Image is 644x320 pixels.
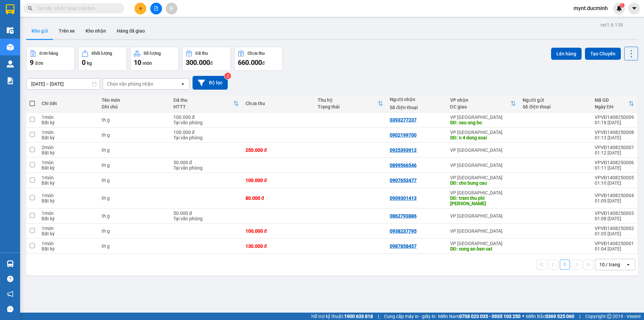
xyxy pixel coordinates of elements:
[318,104,378,109] div: Trạng thái
[450,213,516,219] div: VP [GEOGRAPHIC_DATA]
[26,79,100,89] input: Select a date range.
[450,241,516,246] div: VP [GEOGRAPHIC_DATA]
[585,48,621,60] button: Tạo Chuyến
[545,314,574,319] strong: 0369 525 060
[130,47,179,71] button: Số lượng10món
[595,216,634,221] div: 01:08 [DATE]
[450,135,516,140] div: DĐ: n 4 dong xoai
[450,97,511,103] div: VP nhận
[28,6,33,11] span: search
[595,226,634,231] div: VPVĐ1408250002
[42,145,95,150] div: 2 món
[450,163,516,168] div: VP [GEOGRAPHIC_DATA]
[7,306,13,312] span: message
[173,135,239,140] div: Tại văn phòng
[87,60,92,66] span: kg
[82,58,86,66] span: 0
[102,213,167,219] div: th g
[344,314,373,319] strong: 1900 633 818
[238,58,262,66] span: 660.000
[579,313,580,320] span: |
[42,193,95,198] div: 1 món
[102,163,167,168] div: th g
[26,47,75,71] button: Đơn hàng9đơn
[42,198,95,203] div: Bất kỳ
[169,6,174,11] span: aim
[180,81,185,87] svg: open
[390,97,443,102] div: Người nhận
[186,58,210,66] span: 300.000
[7,27,14,34] img: warehouse-icon
[42,135,95,140] div: Bất kỳ
[7,276,13,282] span: question-circle
[173,160,239,165] div: 50.000 đ
[595,145,634,150] div: VPVĐ1408250007
[595,193,634,198] div: VPVĐ1408250004
[196,51,208,56] div: Đã thu
[628,3,640,14] button: caret-down
[42,160,95,165] div: 1 món
[107,81,153,87] div: Chọn văn phòng nhận
[450,130,516,135] div: VP [GEOGRAPHIC_DATA]
[523,97,588,103] div: Người gửi
[616,5,622,11] img: icon-new-feature
[595,115,634,120] div: VPVĐ1408250009
[53,23,80,39] button: Trên xe
[390,105,443,110] div: Số điện thoại
[600,21,623,29] div: ver 1.8.138
[102,97,167,103] div: Tên món
[620,3,625,8] sup: 1
[182,47,231,71] button: Đã thu300.000đ
[450,120,516,125] div: DĐ: cau ong bo
[551,48,582,60] button: Lên hàng
[450,175,516,180] div: VP [GEOGRAPHIC_DATA]
[42,165,95,171] div: Bất kỳ
[390,195,417,201] div: 0909301413
[42,241,95,246] div: 1 món
[144,51,161,56] div: Số lượng
[595,120,634,125] div: 01:18 [DATE]
[450,228,516,234] div: VP [GEOGRAPHIC_DATA]
[234,47,283,71] button: Chưa thu660.000đ
[314,95,386,112] th: Toggle SortBy
[92,51,112,56] div: Khối lượng
[111,23,150,39] button: Hàng đã giao
[42,175,95,180] div: 1 món
[102,195,167,201] div: th g
[390,243,417,249] div: 0987858457
[384,313,436,320] span: Cung cấp máy in - giấy in:
[173,115,239,120] div: 100.000 đ
[42,101,95,106] div: Chi tiết
[390,228,417,234] div: 0938237795
[591,95,637,112] th: Toggle SortBy
[595,231,634,236] div: 01:05 [DATE]
[390,213,417,219] div: 0862793886
[166,3,177,14] button: aim
[390,163,417,168] div: 0899566546
[102,228,167,234] div: th g
[42,130,95,135] div: 1 món
[447,95,519,112] th: Toggle SortBy
[595,97,629,103] div: Mã GD
[246,243,311,249] div: 130.000 đ
[560,260,570,270] button: 1
[378,313,379,320] span: |
[173,130,239,135] div: 100.000 đ
[154,6,158,11] span: file-add
[42,246,95,252] div: Bất kỳ
[390,117,417,123] div: 0393277237
[246,101,311,106] div: Chưa thu
[42,120,95,125] div: Bất kỳ
[246,147,311,153] div: 250.000 đ
[248,51,265,56] div: Chưa thu
[102,117,167,123] div: th g
[631,5,637,11] span: caret-down
[138,6,143,11] span: plus
[173,216,239,221] div: Tại văn phòng
[595,104,629,109] div: Ngày ĐH
[102,178,167,183] div: th g
[450,246,516,252] div: DĐ: cong an ben cat
[311,313,373,320] span: Hỗ trợ kỹ thuật:
[42,180,95,186] div: Bất kỳ
[42,115,95,120] div: 1 món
